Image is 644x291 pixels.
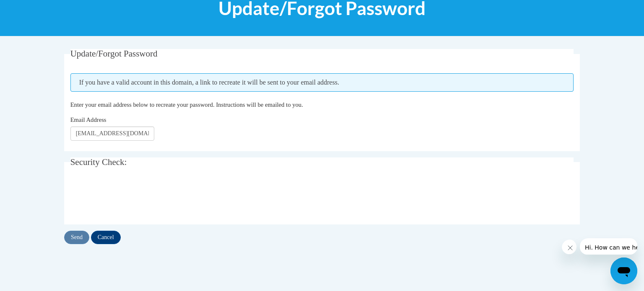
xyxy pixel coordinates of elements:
iframe: Button to launch messaging window [610,258,637,284]
input: Email [70,126,154,141]
span: Email Address [70,116,106,123]
iframe: Close message [562,239,576,254]
span: Enter your email address below to recreate your password. Instructions will be emailed to you. [70,101,303,108]
span: Hi. How can we help? [5,6,68,13]
iframe: Message from company [580,238,637,255]
span: Security Check: [70,157,127,167]
input: Cancel [91,231,121,244]
iframe: reCAPTCHA [70,181,198,214]
span: If you have a valid account in this domain, a link to recreate it will be sent to your email addr... [70,73,574,92]
span: Update/Forgot Password [70,49,158,59]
